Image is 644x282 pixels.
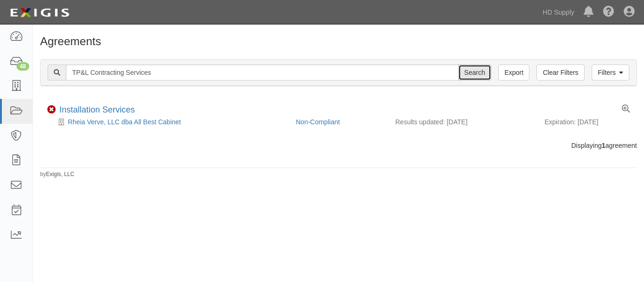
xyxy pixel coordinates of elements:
[47,117,289,127] div: Rheia Verve, LLC dba All Best Cabinet
[296,118,340,126] a: Non-Compliant
[46,171,74,177] a: Exigis, LLC
[66,64,459,81] input: Search
[33,141,644,150] div: Displaying agreement
[59,105,135,115] div: Installation Services
[17,62,29,71] div: 48
[458,64,491,81] input: Search
[47,105,56,114] i: Non-Compliant
[40,170,74,178] small: by
[603,7,614,18] i: Help Center - Complianz
[538,3,579,22] a: HD Supply
[59,105,135,114] a: Installation Services
[602,142,605,149] b: 1
[7,4,72,21] img: logo-5460c22ac91f19d4615b14bd174203de0afe785f0fc80cf4dbbc73dc1793850b.png
[498,64,529,81] a: Export
[68,118,181,126] a: Rheia Verve, LLC dba All Best Cabinet
[537,64,584,81] a: Clear Filters
[545,117,630,127] div: Expiration: [DATE]
[40,35,637,48] h1: Agreements
[622,105,630,113] a: View results summary
[592,64,629,81] a: Filters
[396,117,531,127] div: Results updated: [DATE]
